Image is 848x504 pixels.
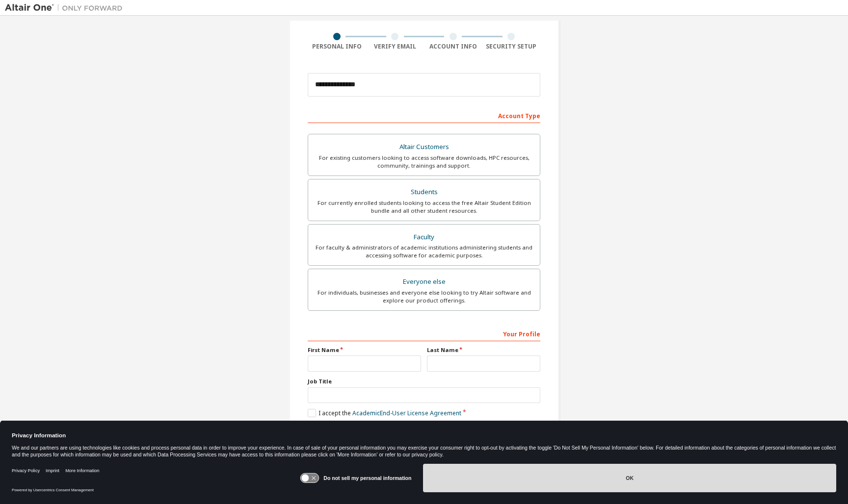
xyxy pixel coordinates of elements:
div: Personal Info [308,43,366,50]
label: First Name [308,346,421,354]
div: For faculty & administrators of academic institutions administering students and accessing softwa... [314,244,534,259]
div: Altair Customers [314,140,534,154]
div: Faculty [314,230,534,244]
a: Academic End-User License Agreement [352,409,461,417]
label: Last Name [427,346,540,354]
label: I accept the [308,409,461,417]
div: For currently enrolled students looking to access the free Altair Student Edition bundle and all ... [314,199,534,215]
div: Verify Email [366,43,424,50]
div: Everyone else [314,275,534,289]
label: Job Title [308,378,540,385]
div: For individuals, businesses and everyone else looking to try Altair software and explore our prod... [314,289,534,304]
div: Students [314,185,534,199]
div: Your Profile [308,326,540,341]
div: Account Info [424,43,482,50]
div: Account Type [308,107,540,123]
img: Altair One [5,3,128,13]
div: For existing customers looking to access software downloads, HPC resources, community, trainings ... [314,154,534,170]
div: Security Setup [482,43,541,50]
